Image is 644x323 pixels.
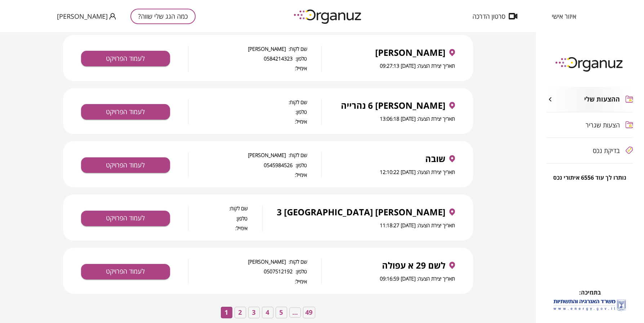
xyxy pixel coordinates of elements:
span: [PERSON_NAME] 3 [GEOGRAPHIC_DATA] [277,207,446,217]
span: טלפון: 0584214323 [188,55,307,62]
button: איזור אישי [541,13,587,20]
span: סרטון הדרכה [472,13,505,20]
span: בתמיכה: [579,288,601,296]
span: שם לקוח: [188,205,248,211]
span: טלפון: 0507512192 [188,268,307,274]
button: Go to page 5 [276,307,287,318]
button: Go to page 3 [248,307,260,318]
img: לוגו משרד האנרגיה [552,297,628,314]
button: סרטון הדרכה [462,13,528,20]
button: לעמוד הפרויקט [81,211,170,226]
span: טלפון: 0545984526 [188,162,307,168]
span: אימייל: [188,278,307,284]
span: שם לקוח: [PERSON_NAME] [188,152,307,158]
span: שם לקוח: [188,99,307,105]
span: טלפון: [188,215,248,221]
button: Go to page 49 [303,307,315,318]
img: logo [550,54,630,74]
span: [PERSON_NAME] 6 נהרייה [341,100,446,111]
button: Go to page 4 [262,307,274,318]
button: Go to page 2 [235,307,246,318]
span: שם לקוח: [PERSON_NAME] [188,46,307,52]
span: אימייל: [188,172,307,178]
button: לעמוד הפרויקט [81,104,170,120]
span: אימייל: [188,118,307,125]
span: בדיקת נכס [593,147,620,154]
span: שובה [426,154,446,164]
button: לעמוד הפרויקט [81,264,170,279]
button: הצעות שגריר [547,112,633,138]
img: logo [289,6,368,26]
nav: pagination navigation [220,307,316,318]
span: טלפון: [188,109,307,115]
span: תאריך יצירת הצעה: [DATE] 11:18:27 [380,222,455,229]
span: [PERSON_NAME] [376,48,446,58]
button: כמה הגג שלי שווה? [130,9,196,24]
span: איזור אישי [552,13,576,20]
span: לשם 29 א עפולה [382,260,446,270]
button: ההצעות שלי [547,87,633,112]
span: תאריך יצירת הצעה: [DATE] 12:10:22 [380,169,455,175]
span: [PERSON_NAME] [57,13,108,20]
span: נותרו לך עוד 6556 איתורי נכס [554,174,627,181]
span: תאריך יצירת הצעה: [DATE] 09:27:13 [380,62,455,69]
span: הצעות שגריר [586,121,620,129]
span: אימייל: [188,65,307,71]
span: תאריך יצירת הצעה: [DATE] 09:16:59 [380,275,455,282]
button: לעמוד הפרויקט [81,157,170,173]
span: אימייל: [188,225,248,231]
span: ההצעות שלי [585,95,620,103]
button: [PERSON_NAME] [57,12,116,21]
button: לעמוד הפרויקט [81,51,170,66]
div: … [289,308,301,318]
button: page 1 [221,307,232,318]
span: תאריך יצירת הצעה: [DATE] 13:06:18 [380,115,455,122]
span: שם לקוח: [PERSON_NAME] [188,259,307,265]
button: בדיקת נכס [547,138,633,163]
